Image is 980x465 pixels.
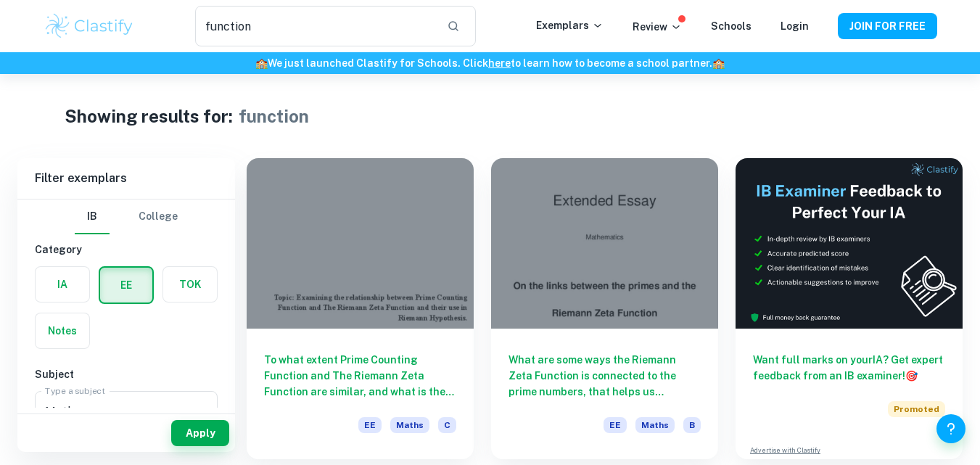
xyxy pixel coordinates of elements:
[163,267,217,302] button: TOK
[45,384,105,397] label: Type a subject
[44,12,136,41] img: Clastify logo
[488,57,511,69] a: here
[171,420,229,446] button: Apply
[753,352,945,384] h6: Want full marks on your IA ? Get expert feedback from an IB examiner!
[736,158,963,459] a: Want full marks on yourIA? Get expert feedback from an IB examiner!PromotedAdvertise with Clastify
[633,19,682,35] p: Review
[390,417,429,433] span: Maths
[635,417,675,433] span: Maths
[65,103,233,129] h1: Showing results for:
[35,242,218,258] h6: Category
[247,158,474,459] a: To what extent Prime Counting Function and The Riemann Zeta Function are similar, and what is the...
[604,417,627,433] span: EE
[3,55,977,71] h6: We just launched Clastify for Schools. Click to learn how to become a school partner.
[711,20,752,32] a: Schools
[736,158,963,329] img: Thumbnail
[888,401,945,417] span: Promoted
[508,352,701,400] h6: What are some ways the Riemann Zeta Function is connected to the prime numbers, that helps us inv...
[255,57,268,69] span: 🏫
[491,158,718,459] a: What are some ways the Riemann Zeta Function is connected to the prime numbers, that helps us inv...
[358,417,382,433] span: EE
[905,370,918,382] span: 🎯
[195,6,435,46] input: Search for any exemplars...
[712,57,725,69] span: 🏫
[838,13,937,39] button: JOIN FOR FREE
[683,417,701,433] span: B
[139,199,178,234] button: College
[17,158,235,199] h6: Filter exemplars
[239,103,309,129] h1: function
[36,267,89,302] button: IA
[438,417,456,433] span: C
[264,352,456,400] h6: To what extent Prime Counting Function and The Riemann Zeta Function are similar, and what is the...
[36,313,89,348] button: Notes
[75,199,178,234] div: Filter type choice
[750,445,820,456] a: Advertise with Clastify
[781,20,809,32] a: Login
[936,414,965,443] button: Help and Feedback
[75,199,110,234] button: IB
[536,17,604,33] p: Exemplars
[100,268,152,303] button: EE
[192,401,213,421] button: Open
[35,366,218,382] h6: Subject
